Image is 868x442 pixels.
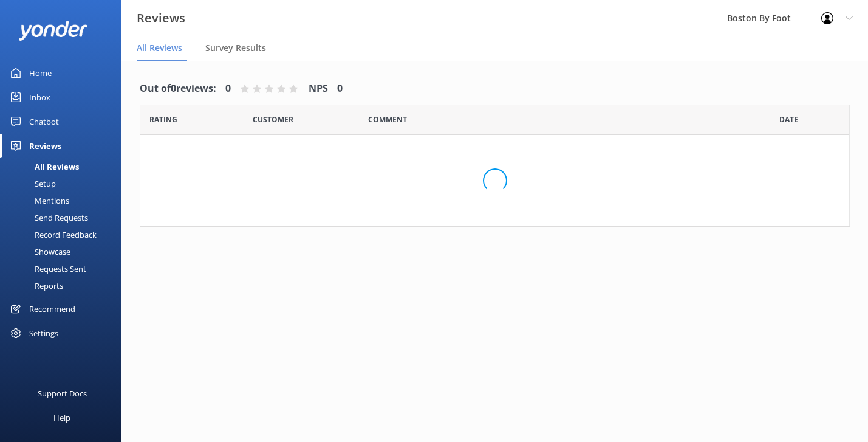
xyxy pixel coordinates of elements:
[7,209,88,226] div: Send Requests
[7,209,121,226] a: Send Requests
[53,406,70,430] div: Help
[7,226,97,243] div: Record Feedback
[7,277,63,294] div: Reports
[7,158,79,175] div: All Reviews
[309,81,328,97] h4: NPS
[140,81,216,97] h4: Out of 0 reviews:
[7,175,56,192] div: Setup
[7,260,86,277] div: Requests Sent
[29,109,59,134] div: Chatbot
[7,192,121,209] a: Mentions
[137,9,185,28] h3: Reviews
[225,81,231,97] h4: 0
[18,21,88,41] img: yonder-white-logo.png
[337,81,343,97] h4: 0
[29,321,58,345] div: Settings
[7,277,121,294] a: Reports
[29,297,75,321] div: Recommend
[779,114,798,125] span: Date
[29,85,50,109] div: Inbox
[7,243,70,260] div: Showcase
[149,114,177,125] span: Date
[205,42,266,54] span: Survey Results
[7,243,121,260] a: Showcase
[253,114,293,125] span: Date
[7,158,121,175] a: All Reviews
[29,134,61,158] div: Reviews
[7,260,121,277] a: Requests Sent
[38,381,87,406] div: Support Docs
[7,192,69,209] div: Mentions
[137,42,182,54] span: All Reviews
[7,175,121,192] a: Setup
[7,226,121,243] a: Record Feedback
[29,61,52,85] div: Home
[368,114,407,125] span: Question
